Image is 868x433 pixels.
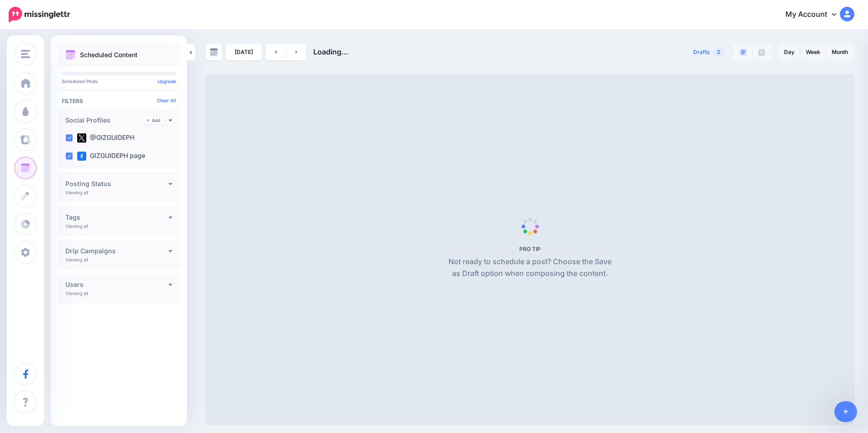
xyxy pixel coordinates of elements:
h4: Users [65,281,168,288]
h4: Drip Campaigns [65,248,168,254]
h4: Posting Status [65,181,168,187]
p: Scheduled Posts [62,79,176,84]
span: 2 [712,48,725,56]
a: Month [826,45,853,59]
p: Viewing all [65,190,88,195]
a: My Account [776,4,854,26]
img: facebook-grey-square.png [758,49,765,56]
h4: Social Profiles [65,117,143,123]
a: Day [779,45,800,59]
a: Clear All [157,98,176,103]
p: Viewing all [65,223,88,229]
h4: Tags [65,214,168,221]
a: Drafts2 [688,44,730,60]
a: Add [143,116,164,124]
p: Viewing all [65,290,88,296]
label: @GIZGUIDEPH [77,133,134,143]
a: Upgrade [158,79,176,84]
p: Scheduled Content [80,52,138,58]
span: Drafts [693,49,710,55]
img: paragraph-boxed.png [740,49,747,56]
img: calendar.png [65,50,75,60]
img: facebook-square.png [77,152,86,161]
p: Not ready to schedule a post? Choose the Save as Draft option when composing the content. [445,256,615,280]
img: menu.png [21,50,30,58]
label: GIZGUIDEPH page [77,152,145,161]
img: twitter-square.png [77,133,86,143]
h5: PRO TIP [445,246,615,252]
span: Loading... [313,47,348,56]
img: Missinglettr [9,7,70,22]
a: Week [800,45,826,59]
h4: Filters [62,98,176,104]
img: calendar-grey-darker.png [210,48,218,56]
a: [DATE] [226,44,262,60]
p: Viewing all [65,257,88,262]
